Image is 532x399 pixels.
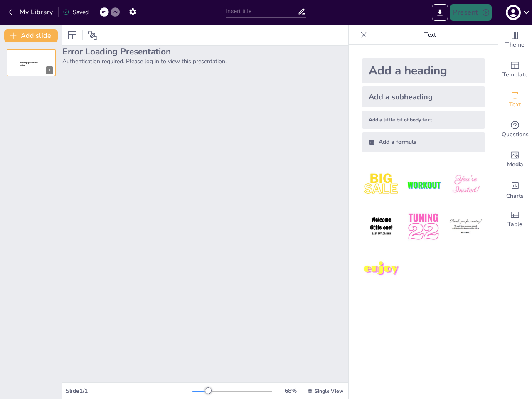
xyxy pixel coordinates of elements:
[4,29,58,42] button: Add slide
[506,192,524,201] span: Charts
[498,175,532,204] div: Add charts and graphs
[315,388,343,394] span: Single View
[362,207,401,246] img: 4.jpeg
[498,145,532,175] div: Add images, graphics, shapes or video
[362,58,485,83] div: Add a heading
[507,160,523,169] span: Media
[432,4,448,21] button: Export to PowerPoint
[7,49,56,76] div: 1
[362,250,401,288] img: 7.jpeg
[446,165,485,204] img: 3.jpeg
[362,111,485,129] div: Add a little bit of body text
[404,165,443,204] img: 2.jpeg
[370,25,490,45] p: Text
[505,40,525,49] span: Theme
[62,46,348,57] h2: Error Loading Presentation
[281,387,300,395] div: 68 %
[502,130,529,139] span: Questions
[498,85,532,115] div: Add text boxes
[66,29,79,42] div: Layout
[62,57,348,65] p: Authentication required. Please log in to view this presentation.
[507,220,522,229] span: Table
[450,4,491,21] button: Present
[362,86,485,107] div: Add a subheading
[362,132,485,152] div: Add a formula
[226,5,297,17] input: Insert title
[20,62,38,66] span: Sendsteps presentation editor
[498,25,532,55] div: Change the overall theme
[63,8,89,16] div: Saved
[362,165,401,204] img: 1.jpeg
[502,70,528,79] span: Template
[498,115,532,145] div: Get real-time input from your audience
[509,100,521,109] span: Text
[498,204,532,234] div: Add a table
[66,387,192,395] div: Slide 1 / 1
[88,30,98,40] span: Position
[46,66,53,74] div: 1
[404,207,443,246] img: 5.jpeg
[6,5,57,19] button: My Library
[498,55,532,85] div: Add ready made slides
[446,207,485,246] img: 6.jpeg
